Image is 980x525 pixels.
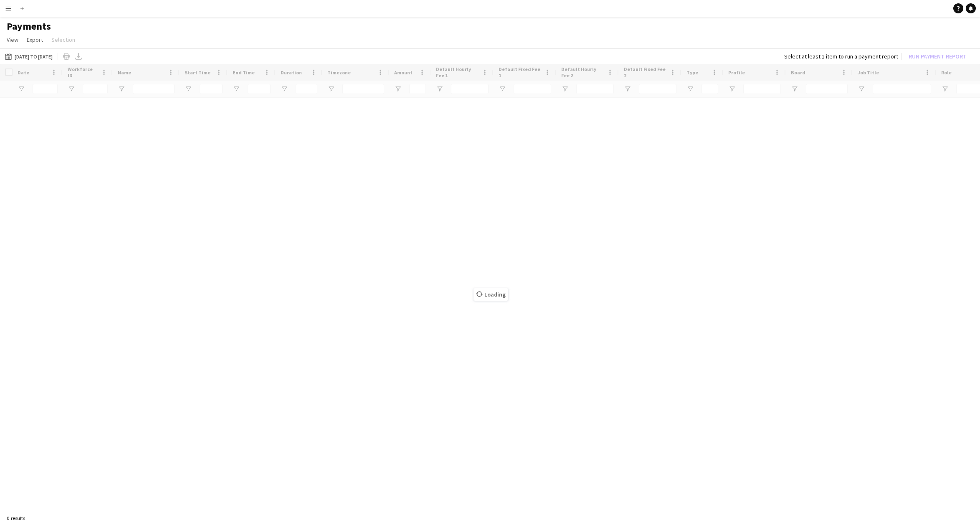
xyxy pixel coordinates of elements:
span: Loading [474,288,508,301]
a: Export [23,34,46,45]
span: Export [27,36,43,43]
a: View [3,34,22,45]
span: View [7,36,18,43]
div: Select at least 1 item to run a payment report [784,53,898,60]
button: [DATE] to [DATE] [3,51,54,61]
